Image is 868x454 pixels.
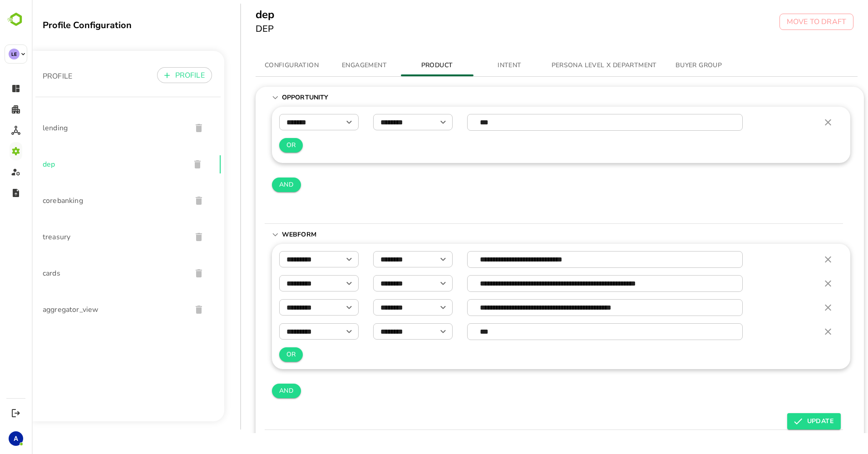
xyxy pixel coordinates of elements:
button: Open [311,325,324,338]
div: dep [4,146,189,183]
div: treasury [4,219,189,255]
span: treasury [11,232,153,242]
span: lending [11,123,153,133]
div: lending [4,110,189,146]
span: INTENT [447,60,509,71]
span: AND [247,179,262,191]
div: LE [9,49,20,59]
span: AND [247,385,262,397]
button: OR [247,347,271,362]
button: Open [405,325,418,338]
button: Open [311,116,324,128]
p: PROFILE [143,70,173,81]
span: aggregator_view [11,304,153,315]
img: BambooboxLogoMark.f1c84d78b4c51b1a7b5f700c9845e183.svg [5,11,28,28]
div: corebanking [4,183,189,219]
div: WebForm [233,224,811,246]
h5: dep [224,7,242,22]
button: OR [247,138,271,153]
span: UPDATE [763,416,802,427]
button: UPDATE [755,413,809,429]
div: cards [4,255,189,291]
div: WebForm [233,246,811,429]
div: WebPage [233,430,811,452]
button: Open [405,277,418,290]
button: Logout [10,407,22,419]
span: CONFIGURATION [229,60,291,71]
button: Open [405,301,418,314]
div: A [9,431,23,446]
span: corebanking [11,195,153,206]
button: Open [311,301,324,314]
p: MOVE TO DRAFT [755,16,814,27]
div: Profile Configuration [11,19,192,31]
p: PROFILE [11,71,40,82]
span: PRODUCT [375,60,436,71]
p: Opportunity [250,93,291,102]
button: AND [240,384,269,398]
button: MOVE TO DRAFT [748,14,822,30]
button: AND [240,178,269,192]
button: Open [311,277,324,290]
span: BUYER GROUP [636,60,698,71]
span: OR [255,140,264,151]
button: PROFILE [125,67,180,83]
h6: DEP [224,22,242,36]
div: aggregator_view [4,291,189,328]
span: ENGAGEMENT [302,60,364,71]
button: Open [311,253,324,266]
span: OR [255,349,264,360]
span: dep [11,159,151,170]
div: Opportunity [233,109,811,223]
p: WebForm [250,230,291,239]
div: simple tabs [224,54,826,76]
button: Open [405,116,418,128]
span: PERSONA LEVEL X DEPARTMENT [520,60,625,71]
span: cards [11,268,153,279]
div: Opportunity [233,87,811,109]
button: Open [405,253,418,266]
